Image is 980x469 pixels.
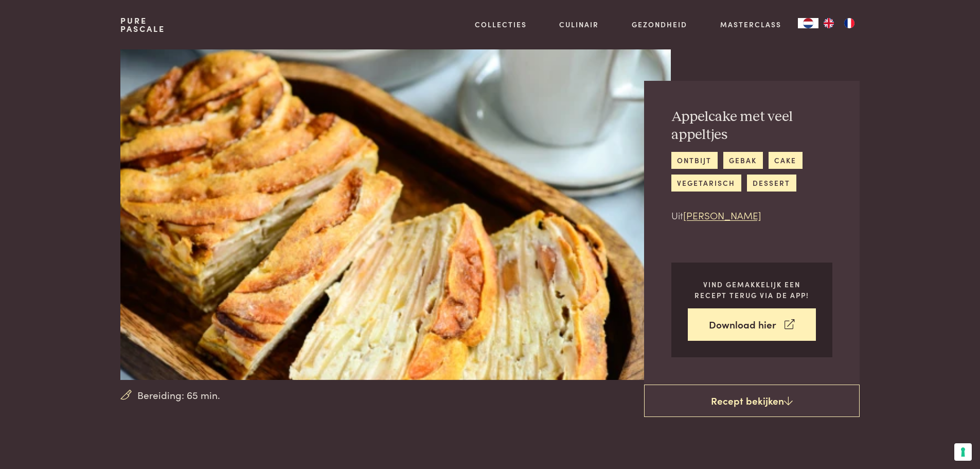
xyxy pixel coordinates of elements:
a: Download hier [688,308,816,341]
span: Bereiding: 65 min. [137,388,220,403]
a: Masterclass [720,19,781,30]
a: vegetarisch [671,175,741,192]
a: dessert [747,175,796,192]
a: NL [798,18,818,28]
div: Language [798,18,818,28]
p: Vind gemakkelijk een recept terug via de app! [688,279,816,300]
a: Gezondheid [632,19,687,30]
a: gebak [723,152,763,169]
ul: Language list [818,18,860,28]
a: FR [839,18,860,28]
a: PurePascale [120,16,165,33]
img: Appelcake met veel appeltjes [120,49,670,380]
h2: Appelcake met veel appeltjes [671,108,832,144]
a: ontbijt [671,152,718,169]
a: [PERSON_NAME] [683,208,761,222]
a: Collecties [475,19,527,30]
a: Culinair [559,19,599,30]
aside: Language selected: Nederlands [798,18,860,28]
button: Uw voorkeuren voor toestemming voor trackingtechnologieën [954,443,972,461]
p: Uit [671,208,832,223]
a: EN [818,18,839,28]
a: Recept bekijken [644,385,860,418]
a: cake [769,152,803,169]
